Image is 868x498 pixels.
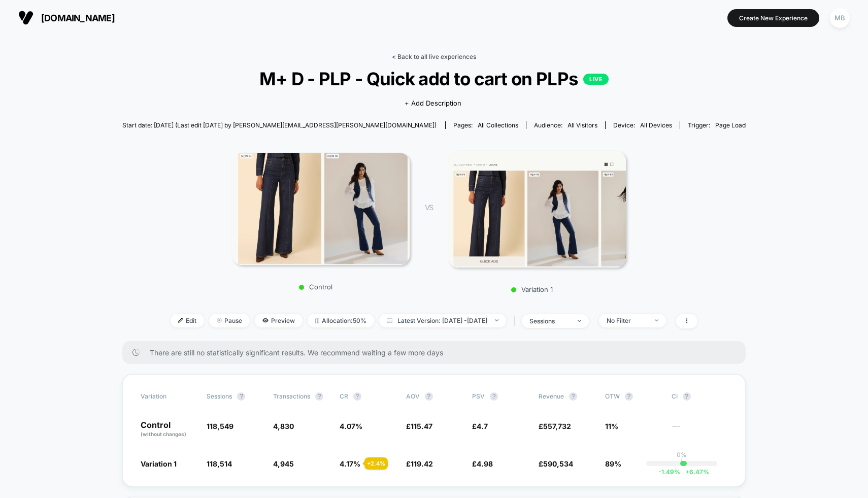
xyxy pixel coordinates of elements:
[353,392,361,401] button: ?
[41,13,115,23] span: [DOMAIN_NAME]
[207,422,233,430] span: 118,549
[490,392,498,401] button: ?
[529,317,570,325] div: sessions
[141,421,197,438] p: Control
[658,468,680,476] span: -1.49 %
[543,422,571,430] span: 557,732
[273,392,310,400] span: Transactions
[605,422,618,430] span: 11%
[237,392,245,401] button: ?
[605,392,661,401] span: OTW
[406,392,420,400] span: AOV
[534,121,597,129] div: Audience:
[406,422,432,430] span: £
[255,314,303,327] span: Preview
[406,459,433,468] span: £
[715,121,746,129] span: Page Load
[827,8,853,28] button: MB
[207,459,232,468] span: 118,514
[511,314,522,328] span: |
[680,468,709,476] span: 6.47 %
[605,121,680,129] span: Device:
[655,319,658,321] img: end
[672,392,727,401] span: CI
[392,53,476,60] a: < Back to all live experiences
[672,423,728,438] span: ---
[340,459,360,468] span: 4.17 %
[688,121,746,129] div: Trigger:
[495,319,498,321] img: end
[217,318,222,323] img: end
[477,459,493,468] span: 4.98
[273,422,294,430] span: 4,830
[640,121,672,129] span: all devices
[677,451,687,458] p: 0%
[539,459,573,468] span: £
[141,431,186,437] span: (without changes)
[472,459,493,468] span: £
[340,422,362,430] span: 4.07 %
[607,317,647,324] div: No Filter
[387,318,392,323] img: calendar
[472,392,485,400] span: PSV
[567,121,597,129] span: All Visitors
[141,392,196,401] span: Variation
[379,314,506,327] span: Latest Version: [DATE] - [DATE]
[171,314,204,327] span: Edit
[681,458,683,466] p: |
[178,318,183,323] img: edit
[448,151,626,268] img: Variation 1 main
[472,422,488,430] span: £
[15,10,118,26] button: [DOMAIN_NAME]
[443,285,621,293] p: Variation 1
[308,314,374,327] span: Allocation: 50%
[411,459,433,468] span: 119.42
[411,422,432,430] span: 115.47
[227,283,405,291] p: Control
[364,457,388,470] div: + 2.4 %
[18,10,34,25] img: Visually logo
[539,422,571,430] span: £
[315,318,319,323] img: rebalance
[685,468,689,476] span: +
[209,314,250,327] span: Pause
[405,98,461,109] span: + Add Description
[539,392,564,400] span: Revenue
[477,422,488,430] span: 4.7
[207,392,232,400] span: Sessions
[578,320,581,322] img: end
[232,153,410,264] img: Control main
[543,459,573,468] span: 590,534
[625,392,633,401] button: ?
[425,392,433,401] button: ?
[683,392,691,401] button: ?
[340,392,348,400] span: CR
[569,392,577,401] button: ?
[830,8,850,28] div: MB
[122,121,437,129] span: Start date: [DATE] (Last edit [DATE] by [PERSON_NAME][EMAIL_ADDRESS][PERSON_NAME][DOMAIN_NAME])
[141,459,177,468] span: Variation 1
[605,459,621,468] span: 89%
[727,9,819,27] button: Create New Experience
[153,68,715,89] span: M+ D - PLP - Quick add to cart on PLPs
[478,121,518,129] span: all collections
[453,121,518,129] div: Pages:
[273,459,294,468] span: 4,945
[425,203,433,212] span: VS
[150,348,726,357] span: There are still no statistically significant results. We recommend waiting a few more days
[583,74,609,85] p: LIVE
[315,392,323,401] button: ?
